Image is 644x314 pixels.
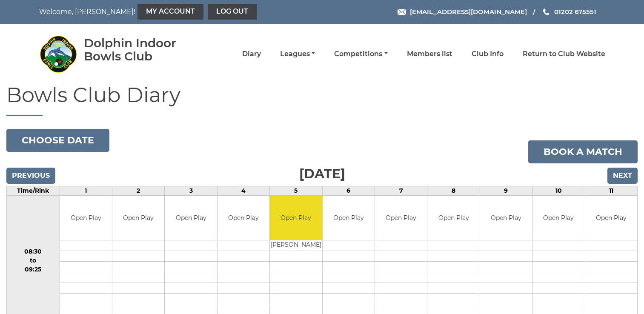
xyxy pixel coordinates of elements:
[39,35,77,73] img: Dolphin Indoor Bowls Club
[607,168,638,184] input: Next
[585,186,638,195] td: 11
[427,196,479,240] td: Open Play
[480,196,532,240] td: Open Play
[280,49,315,59] a: Leagues
[542,7,596,17] a: Phone us 01202 675551
[165,186,217,195] td: 3
[398,7,527,17] a: Email [EMAIL_ADDRESS][DOMAIN_NAME]
[60,196,112,240] td: Open Play
[218,196,269,240] td: Open Play
[242,49,261,59] a: Diary
[165,196,217,240] td: Open Play
[112,186,164,195] td: 2
[375,196,427,240] td: Open Play
[137,4,203,20] a: My Account
[407,49,452,59] a: Members list
[528,140,638,163] a: Book a match
[217,186,269,195] td: 4
[7,186,60,195] td: Time/Rink
[523,49,605,59] a: Return to Club Website
[410,8,527,16] span: [EMAIL_ADDRESS][DOMAIN_NAME]
[532,186,585,195] td: 10
[472,49,504,59] a: Club Info
[334,49,387,59] a: Competitions
[208,4,257,20] a: Log out
[112,196,164,240] td: Open Play
[39,4,268,20] nav: Welcome, [PERSON_NAME]!
[6,84,638,116] h1: Bowls Club Diary
[6,129,109,152] button: Choose date
[270,196,322,240] td: Open Play
[554,8,596,16] span: 01202 675551
[543,9,549,15] img: Phone us
[480,186,532,195] td: 9
[6,168,55,184] input: Previous
[585,196,638,240] td: Open Play
[323,196,375,240] td: Open Play
[270,240,322,251] td: [PERSON_NAME]
[398,9,406,15] img: Email
[532,196,584,240] td: Open Play
[60,186,112,195] td: 1
[375,186,427,195] td: 7
[322,186,375,195] td: 6
[270,186,322,195] td: 5
[84,37,201,63] div: Dolphin Indoor Bowls Club
[427,186,480,195] td: 8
